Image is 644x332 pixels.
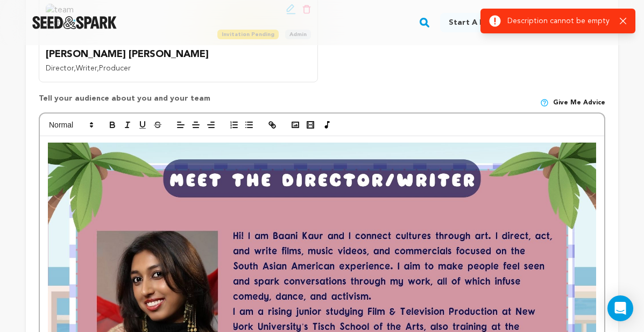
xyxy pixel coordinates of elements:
p: Tell your audience about you and your team [39,93,210,112]
span: Director [46,65,74,72]
a: Start a project [440,13,516,32]
span: Writer [76,65,97,72]
span: Give me advice [553,98,605,107]
a: Seed&Spark Homepage [32,16,117,29]
img: help-circle.svg [540,98,549,107]
span: Producer [99,65,131,72]
p: , , [46,62,311,75]
img: Seed&Spark Logo Dark Mode [32,16,117,29]
p: Description cannot be empty [507,16,611,26]
div: Open Intercom Messenger [607,295,633,321]
p: [PERSON_NAME] [PERSON_NAME] [46,47,311,62]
